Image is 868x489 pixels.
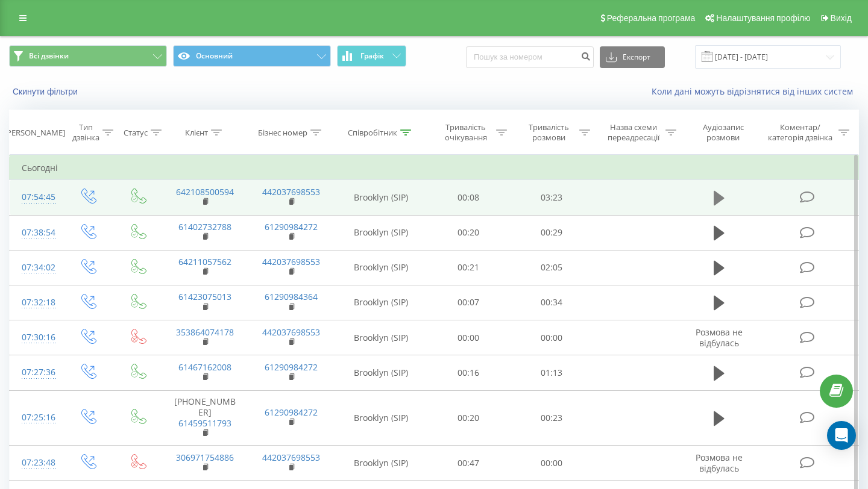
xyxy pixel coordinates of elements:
[604,122,662,143] div: Назва схеми переадресації
[427,446,511,481] td: 00:47
[124,128,148,138] div: Статус
[348,128,397,138] div: Співробітник
[29,51,69,61] span: Всі дзвінки
[510,180,593,215] td: 03:23
[427,215,511,250] td: 00:20
[22,451,51,475] div: 07:23:48
[9,45,167,67] button: Всі дзвінки
[265,291,318,302] a: 61290984364
[185,128,208,138] div: Клієнт
[337,45,406,67] button: Графік
[510,390,593,446] td: 00:23
[173,45,331,67] button: Основний
[265,221,318,232] a: 61290984272
[22,256,51,279] div: 07:34:02
[265,361,318,373] a: 61290984272
[22,185,51,209] div: 07:54:45
[22,291,51,314] div: 07:32:18
[438,122,494,143] div: Тривалість очікування
[510,446,593,481] td: 00:00
[335,390,427,446] td: Brooklyn (SIP)
[4,128,65,138] div: [PERSON_NAME]
[176,186,234,198] a: 642108500594
[607,13,696,23] span: Реферальна програма
[335,250,427,285] td: Brooklyn (SIP)
[427,285,511,320] td: 00:07
[10,156,859,180] td: Сьогодні
[335,285,427,320] td: Brooklyn (SIP)
[427,390,511,446] td: 00:20
[696,326,743,349] span: Розмова не відбулась
[178,417,231,429] a: 61459511793
[262,452,320,463] a: 442037698553
[716,13,810,23] span: Налаштування профілю
[831,13,852,23] span: Вихід
[262,256,320,267] a: 442037698553
[178,256,231,267] a: 64211057562
[427,250,511,285] td: 00:21
[162,390,248,446] td: [PHONE_NUMBER]
[258,128,307,138] div: Бізнес номер
[335,446,427,481] td: Brooklyn (SIP)
[510,355,593,390] td: 01:13
[427,180,511,215] td: 00:08
[22,221,51,244] div: 07:38:54
[335,320,427,355] td: Brooklyn (SIP)
[510,320,593,355] td: 00:00
[827,421,856,450] div: Open Intercom Messenger
[335,180,427,215] td: Brooklyn (SIP)
[178,361,231,373] a: 61467162008
[262,186,320,198] a: 442037698553
[765,122,835,143] div: Коментар/категорія дзвінка
[360,52,384,60] span: Графік
[427,320,511,355] td: 00:00
[696,452,743,474] span: Розмова не відбулась
[176,326,234,338] a: 353864074178
[72,122,99,143] div: Тип дзвінка
[652,86,859,97] a: Коли дані можуть відрізнятися вiд інших систем
[176,452,234,463] a: 306971754886
[510,285,593,320] td: 00:34
[510,215,593,250] td: 00:29
[510,250,593,285] td: 02:05
[521,122,576,143] div: Тривалість розмови
[22,406,51,429] div: 07:25:16
[265,406,318,418] a: 61290984272
[178,221,231,232] a: 61402732788
[9,86,84,97] button: Скинути фільтри
[466,46,594,68] input: Пошук за номером
[22,361,51,384] div: 07:27:36
[427,355,511,390] td: 00:16
[600,46,665,68] button: Експорт
[690,122,756,143] div: Аудіозапис розмови
[262,326,320,338] a: 442037698553
[178,291,231,302] a: 61423075013
[22,326,51,349] div: 07:30:16
[335,355,427,390] td: Brooklyn (SIP)
[335,215,427,250] td: Brooklyn (SIP)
